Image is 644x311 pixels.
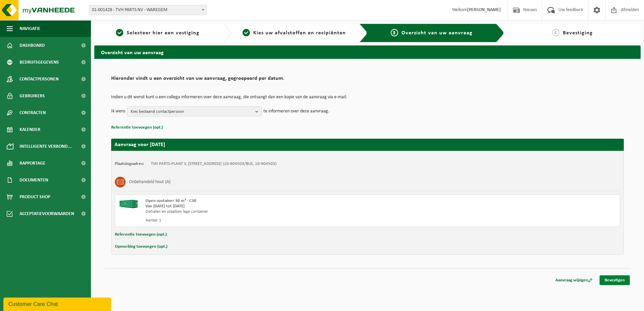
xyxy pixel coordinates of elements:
span: Bevestiging [563,30,593,36]
p: Ik wens [111,106,125,116]
span: Intelligente verbond... [20,138,72,155]
h3: Onbehandeld hout (A) [129,177,170,187]
td: TVH PARTS-PLANT V, [STREET_ADDRESS] (10-904503/BUS, 10-904503) [151,161,277,167]
button: Referentie toevoegen (opt.) [115,230,167,239]
span: 2 [243,29,250,36]
span: Documenten [20,172,48,188]
span: Selecteer hier een vestiging [127,30,199,36]
span: Dashboard [20,37,45,54]
span: 3 [391,29,398,36]
span: Open container 30 m³ - C30 [146,199,196,203]
p: te informeren over deze aanvraag. [263,106,329,116]
h2: Overzicht van uw aanvraag [94,45,641,59]
div: Aantal: 1 [146,218,394,223]
p: Indien u dit wenst kunt u een collega informeren over deze aanvraag, die ontvangt dan een kopie v... [111,95,624,100]
span: Product Shop [20,188,50,205]
span: Kalender [20,121,40,138]
button: Opmerking toevoegen (opt.) [115,242,167,251]
span: Contactpersonen [20,71,59,88]
a: 2Kies uw afvalstoffen en recipiënten [234,29,354,37]
span: Bedrijfsgegevens [20,54,59,71]
h2: Hieronder vindt u een overzicht van uw aanvraag, gegroepeerd per datum. [111,76,624,85]
span: Rapportage [20,155,45,172]
span: 01-001428 - TVH PARTS NV - WAREGEM [89,5,206,15]
span: Contracten [20,104,46,121]
button: Kies bestaand contactpersoon [127,106,262,116]
a: Bevestigen [600,275,630,285]
span: Gebruikers [20,88,45,104]
strong: [PERSON_NAME] [467,7,501,12]
span: Kies bestaand contactpersoon [131,107,253,117]
span: Kies uw afvalstoffen en recipiënten [253,30,346,36]
a: 1Selecteer hier een vestiging [98,29,218,37]
span: 1 [116,29,123,36]
strong: Plaatsingsadres: [115,162,144,166]
span: Navigatie [20,20,40,37]
iframe: chat widget [3,296,112,311]
span: Overzicht van uw aanvraag [401,30,473,36]
span: 01-001428 - TVH PARTS NV - WAREGEM [89,5,207,15]
span: 4 [552,29,559,36]
div: Ophalen en plaatsen lege container [146,209,394,214]
strong: Aanvraag voor [DATE] [115,142,165,147]
span: Acceptatievoorwaarden [20,205,74,222]
img: HK-XC-30-GN-00.png [119,198,139,208]
strong: Van [DATE] tot [DATE] [146,204,185,208]
a: Aanvraag wijzigen [550,275,598,285]
button: Referentie toevoegen (opt.) [111,123,163,132]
